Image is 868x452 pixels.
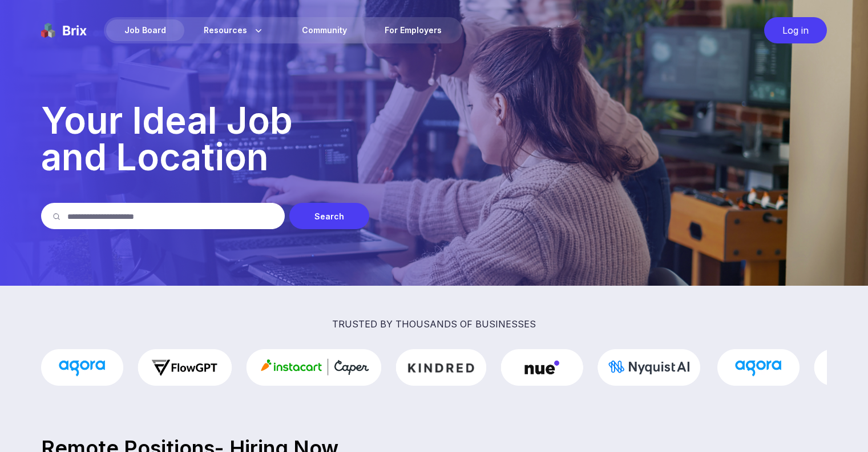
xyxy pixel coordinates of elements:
div: Job Board [106,19,184,41]
a: For Employers [366,19,460,41]
div: Log in [764,17,827,43]
div: Resources [185,19,282,41]
div: Search [289,203,369,229]
p: Your Ideal Job and Location [41,102,827,175]
a: Community [284,19,365,41]
a: Log in [758,17,827,43]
